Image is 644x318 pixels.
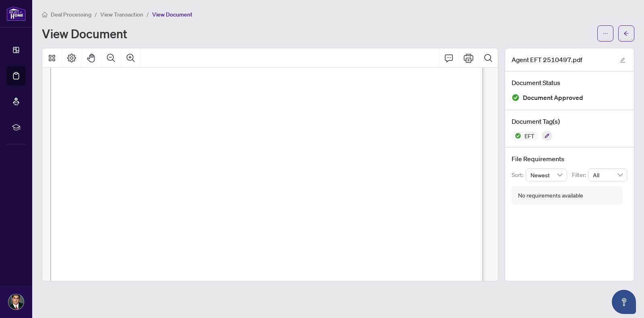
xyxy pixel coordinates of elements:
div: No requirements available [518,191,583,200]
h4: File Requirements [512,154,627,164]
img: Profile Icon [8,294,24,310]
span: View Transaction [100,11,143,18]
span: EFT [521,133,538,139]
span: edit [620,57,625,63]
p: Filter: [572,170,588,179]
span: View Document [152,11,192,18]
span: home [42,12,47,17]
span: Agent EFT 2510497.pdf [512,55,582,64]
span: ellipsis [603,31,608,36]
img: Document Status [512,94,520,102]
h4: Document Status [512,78,627,87]
li: / [147,10,149,19]
li: / [95,10,97,19]
h4: Document Tag(s) [512,116,627,126]
span: arrow-left [623,31,629,36]
span: All [593,169,623,181]
button: Open asap [612,290,636,314]
h1: View Document [42,27,127,40]
span: Document Approved [523,92,583,103]
span: Deal Processing [51,11,91,18]
p: Sort: [512,170,526,179]
span: Newest [530,169,563,181]
img: Status Icon [512,131,521,141]
img: logo [6,6,26,21]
